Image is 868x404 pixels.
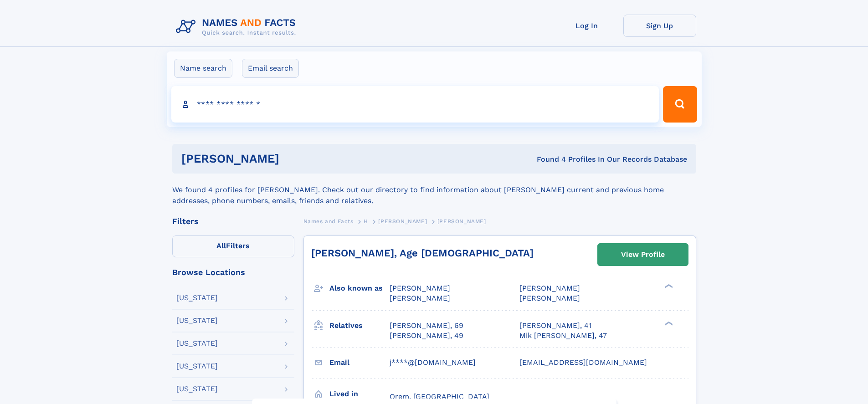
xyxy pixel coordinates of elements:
a: View Profile [598,244,688,266]
a: Mik [PERSON_NAME], 47 [519,331,607,341]
a: Sign Up [623,15,696,37]
a: [PERSON_NAME], 41 [519,321,591,331]
a: [PERSON_NAME], Age [DEMOGRAPHIC_DATA] [311,247,534,259]
img: Logo Names and Facts [172,15,303,39]
span: [PERSON_NAME] [390,284,450,292]
div: [US_STATE] [176,294,218,302]
label: Email search [242,59,299,78]
span: H [364,218,368,225]
h3: Email [329,355,390,370]
label: Name search [174,59,232,78]
label: Filters [172,235,294,257]
a: Names and Facts [303,215,354,227]
a: Log In [550,15,623,37]
a: [PERSON_NAME], 49 [390,331,463,341]
div: ❯ [663,283,673,289]
h3: Lived in [329,386,390,402]
div: [US_STATE] [176,340,218,347]
h3: Also known as [329,281,390,296]
span: [PERSON_NAME] [390,294,450,302]
div: [US_STATE] [176,385,218,393]
div: We found 4 profiles for [PERSON_NAME]. Check out our directory to find information about [PERSON_... [172,174,696,206]
div: Browse Locations [172,268,294,276]
span: [PERSON_NAME] [519,284,580,292]
span: All [216,241,226,250]
div: Filters [172,217,294,225]
span: [EMAIL_ADDRESS][DOMAIN_NAME] [519,358,647,367]
h3: Relatives [329,318,390,333]
a: [PERSON_NAME], 69 [390,321,463,331]
button: Search Button [663,86,697,123]
div: [US_STATE] [176,317,218,324]
div: ❯ [663,320,673,326]
div: Found 4 Profiles In Our Records Database [408,154,687,164]
a: H [364,215,368,227]
h1: [PERSON_NAME] [181,153,408,164]
span: [PERSON_NAME] [378,218,427,225]
div: [US_STATE] [176,363,218,370]
span: [PERSON_NAME] [519,294,580,302]
span: Orem, [GEOGRAPHIC_DATA] [390,392,489,401]
a: [PERSON_NAME] [378,215,427,227]
span: [PERSON_NAME] [437,218,486,225]
div: View Profile [621,244,665,265]
input: search input [171,86,659,123]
